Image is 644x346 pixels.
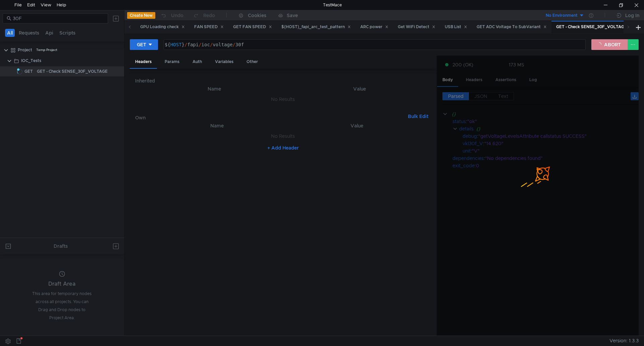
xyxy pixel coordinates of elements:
[21,56,41,66] div: IOC_Tests
[137,41,146,48] div: GET
[360,23,388,31] div: ARC power
[288,122,425,130] th: Value
[130,56,157,69] div: Headers
[54,242,68,250] div: Drafts
[13,15,104,22] input: Search...
[17,69,23,75] span: Loading...
[398,23,435,31] div: Get WiFi Detect
[37,66,108,76] div: GET - Check SENSE_30F_VOLTAGE
[159,56,185,68] div: Params
[187,56,207,68] div: Auth
[477,23,547,31] div: GET ADC Voltage To SubVariant
[135,77,431,85] h6: Inherited
[271,133,295,139] nz-embed-empty: No Results
[43,29,55,37] button: Api
[609,336,639,346] span: Version: 1.3.3
[546,12,578,19] div: No Environment
[538,10,584,21] button: No Environment
[171,11,183,19] div: Undo
[18,45,32,55] div: Project
[405,112,431,120] button: Bulk Edit
[135,114,405,122] h6: Own
[146,122,288,130] th: Name
[203,11,215,19] div: Redo
[24,66,33,76] span: GET
[445,23,467,31] div: USB List
[591,39,628,50] button: ABORT
[288,85,431,93] th: Value
[625,11,639,19] div: Log In
[17,29,41,37] button: Requests
[127,12,155,19] button: Create New
[36,45,57,55] div: Temp Project
[188,10,220,20] button: Redo
[194,23,224,31] div: FAN SPEED
[155,10,188,20] button: Undo
[130,39,158,50] button: GET
[265,144,302,152] button: + Add Header
[5,29,15,37] button: All
[140,23,185,31] div: GPU Loading check
[233,23,272,31] div: GET FAN SPEED
[141,85,288,93] th: Name
[248,11,266,19] div: Cookies
[556,23,633,31] div: GET - Check SENSE_30F_VOLTAGE
[287,13,298,18] div: Save
[281,23,351,31] div: ${HOST}_fapi_arc_test_pattern
[210,56,239,68] div: Variables
[57,29,77,37] button: Scripts
[271,96,295,102] nz-embed-empty: No Results
[241,56,263,68] div: Other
